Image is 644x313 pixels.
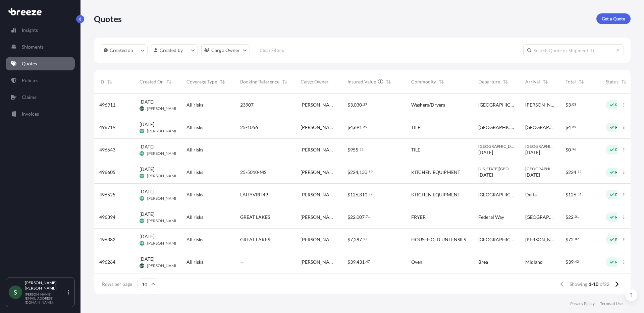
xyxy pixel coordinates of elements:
[22,111,39,117] p: Invoices
[140,99,154,105] span: [DATE]
[362,238,363,240] span: .
[6,57,75,70] a: Quotes
[572,148,576,150] span: 96
[186,191,203,198] span: All risks
[240,169,266,176] span: 25-5010-MS
[575,215,579,218] span: 01
[301,169,337,176] span: [PERSON_NAME] Logistics
[566,78,576,85] span: Total
[22,27,38,34] p: Insights
[577,78,585,86] button: Sort
[365,260,366,263] span: .
[186,146,203,153] span: All risks
[353,237,354,242] span: ,
[240,259,244,265] span: —
[106,78,114,86] button: Sort
[356,260,357,264] span: ,
[363,103,367,106] span: 27
[568,147,571,152] span: 0
[541,78,549,86] button: Sort
[525,124,555,131] span: [GEOGRAPHIC_DATA]
[140,262,144,269] span: SM
[615,192,627,197] p: Ready
[575,238,579,240] span: 87
[478,124,515,131] span: [GEOGRAPHIC_DATA]
[99,146,115,153] span: 496643
[140,256,154,262] span: [DATE]
[140,195,144,202] span: VR
[240,78,279,85] span: Booking Reference
[350,147,358,152] span: 955
[615,147,627,152] p: Ready
[140,166,154,173] span: [DATE]
[186,259,203,265] span: All risks
[571,148,572,150] span: .
[411,169,460,176] span: KITCHEN EQUIPMENT
[566,147,568,152] span: $
[411,78,436,85] span: Commodity
[160,47,183,54] p: Created by
[354,237,362,242] span: 287
[566,170,568,175] span: $
[570,301,595,306] a: Privacy Policy
[525,191,537,198] span: Delta
[369,193,373,195] span: 87
[357,260,365,264] span: 431
[354,103,362,107] span: 030
[22,60,37,67] p: Quotes
[478,78,500,85] span: Departure
[525,259,543,265] span: Midland
[411,102,445,108] span: Washers/Dryers
[140,173,144,179] span: VR
[301,146,337,153] span: [PERSON_NAME] Logistics
[101,44,148,56] button: createdOn Filter options
[301,78,329,85] span: Cargo Owner
[525,166,555,172] span: [GEOGRAPHIC_DATA]
[240,191,268,198] span: LAHYVRH49
[525,102,555,108] span: [PERSON_NAME]
[568,170,576,175] span: 224
[99,214,115,221] span: 496394
[186,102,203,108] span: All risks
[566,103,568,107] span: $
[281,78,289,86] button: Sort
[566,215,568,220] span: $
[186,124,203,131] span: All risks
[147,106,179,111] span: [PERSON_NAME]
[478,149,493,156] span: [DATE]
[165,78,173,86] button: Sort
[347,125,350,130] span: $
[147,128,179,134] span: [PERSON_NAME]
[347,147,350,152] span: $
[478,166,515,172] span: [US_STATE][GEOGRAPHIC_DATA]
[366,215,370,218] span: 71
[240,102,254,108] span: 23907
[568,103,571,107] span: 3
[6,40,75,54] a: Shipments
[523,44,624,56] input: Search Quote or Shipment ID...
[566,237,568,242] span: $
[578,171,582,173] span: 13
[240,236,270,243] span: GREAT LAKES
[147,241,179,246] span: [PERSON_NAME]
[253,45,291,56] button: Clear Filters
[6,107,75,121] a: Invoices
[99,78,104,85] span: ID
[301,259,337,265] span: [PERSON_NAME] Logistics
[260,47,284,54] p: Clear Filters
[615,214,627,220] p: Ready
[568,260,574,264] span: 39
[347,170,350,175] span: $
[571,126,572,128] span: .
[578,193,582,195] span: 31
[94,13,122,24] p: Quotes
[186,169,203,176] span: All risks
[600,301,623,306] a: Terms of Use
[571,103,572,106] span: .
[140,143,154,150] span: [DATE]
[147,196,179,201] span: [PERSON_NAME]
[147,151,179,156] span: [PERSON_NAME]
[186,78,217,85] span: Coverage Type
